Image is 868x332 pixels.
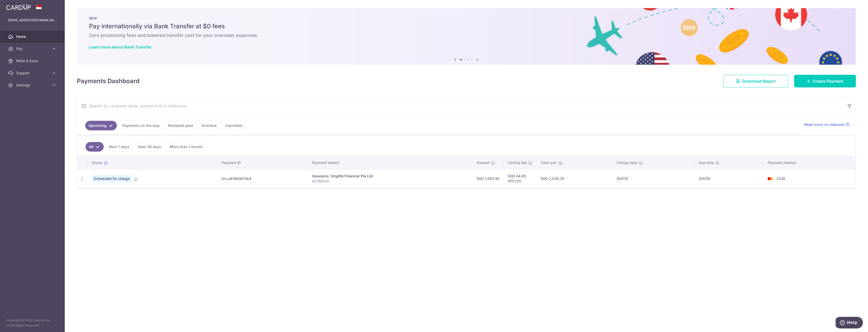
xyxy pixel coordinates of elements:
[165,121,196,130] a: Recipient paid
[77,77,140,86] h4: Payments Dashboard
[742,78,776,84] span: Download Report
[16,58,50,63] span: Refer & Save
[308,156,472,169] th: Payment details
[198,121,220,130] a: Overdue
[312,179,468,184] p: 80768241
[135,142,164,152] a: Next 30 days
[77,98,843,114] input: Search by recipient name, payment id or reference
[312,174,468,179] div: Insurance. Singlife Financial Pte Ltd
[77,8,856,65] img: Bank transfer banner
[764,156,855,169] th: Payment method
[699,160,714,165] span: Due date
[166,142,206,152] a: More than 1 month
[119,121,163,130] a: Payments on the way
[508,160,527,165] span: CardUp fee
[89,16,844,20] p: NEW
[794,75,856,87] a: Create Payment
[85,121,117,130] a: Upcoming
[613,169,695,188] td: [DATE]
[536,169,613,188] td: SGD 2,038.35
[16,34,50,39] span: Home
[472,169,504,188] td: SGD 1,993.50
[6,4,31,10] img: CardUp
[804,122,850,127] a: Read more on statuses
[813,78,843,84] span: Create Payment
[836,317,863,329] iframe: Opens a widget where you can find more information
[92,160,102,165] span: Status
[617,160,637,165] span: Charge date
[476,160,489,165] span: Amount
[92,175,132,182] span: Scheduled for charge
[218,169,308,188] td: txn_a819b5613b4
[106,142,133,152] a: Next 7 days
[8,18,57,23] p: [EMAIL_ADDRESS][DOMAIN_NAME]
[504,169,536,188] td: SGD 44.85 OFF225
[222,121,246,130] a: Cancelled
[804,122,844,127] span: Read more on statuses
[695,169,764,188] td: [DATE]
[89,22,844,30] h5: Pay internationally via Bank Transfer at $0 fees
[85,142,104,152] a: All
[89,32,844,38] h6: Zero processing fees and lowered transfer cost for your overseas expenses
[89,44,151,50] a: Learn more about Bank Transfer
[765,176,775,182] img: Bank Card
[218,156,308,169] th: Payment ID
[16,83,50,88] span: Settings
[16,70,50,76] span: Support
[776,176,785,181] span: 3336
[724,75,788,87] a: Download Report
[540,160,557,165] span: Total amt.
[16,46,50,51] span: Pay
